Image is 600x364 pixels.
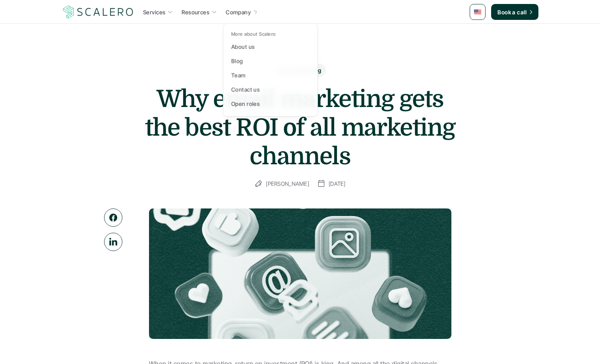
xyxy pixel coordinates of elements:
[491,4,538,20] a: Book a call
[62,4,135,19] img: Scalero company logo
[141,85,459,171] h1: Why email marketing gets the best ROI of all marketing channels
[329,179,346,189] p: [DATE]
[229,68,312,82] a: Team
[231,31,276,37] p: More about Scalero
[229,39,312,54] a: About us
[497,8,526,16] p: Book a call
[182,8,209,16] p: Resources
[231,43,255,51] p: About us
[143,8,165,16] p: Services
[573,337,592,356] iframe: gist-messenger-bubble-iframe
[231,71,246,79] p: Team
[229,54,312,68] a: Blog
[266,179,309,189] p: [PERSON_NAME]
[226,8,251,16] p: Company
[229,82,312,97] a: Contact us
[279,66,321,74] p: Email marketing
[231,85,260,93] p: Contact us
[231,57,243,65] p: Blog
[231,99,260,108] p: Open roles
[229,97,312,111] a: Open roles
